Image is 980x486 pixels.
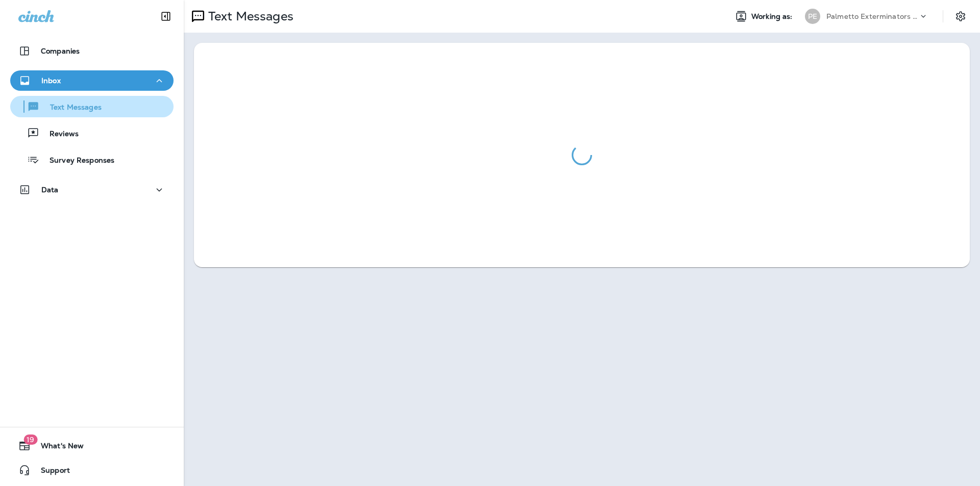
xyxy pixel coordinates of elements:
[40,103,102,113] p: Text Messages
[31,466,70,478] span: Support
[951,7,970,25] button: Settings
[10,436,174,456] button: 19What's New
[10,70,174,91] button: Inbox
[23,434,37,445] span: 19
[10,460,174,480] button: Support
[31,442,84,454] span: What's New
[805,9,820,24] div: PE
[152,6,180,27] button: Collapse Sidebar
[39,156,114,166] p: Survey Responses
[10,41,174,61] button: Companies
[10,96,174,117] button: Text Messages
[204,9,293,24] p: Text Messages
[751,12,795,21] span: Working as:
[10,122,174,144] button: Reviews
[41,47,80,55] p: Companies
[39,130,79,139] p: Reviews
[41,76,61,85] p: Inbox
[10,180,174,200] button: Data
[826,12,918,20] p: Palmetto Exterminators LLC
[10,149,174,170] button: Survey Responses
[41,186,59,194] p: Data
